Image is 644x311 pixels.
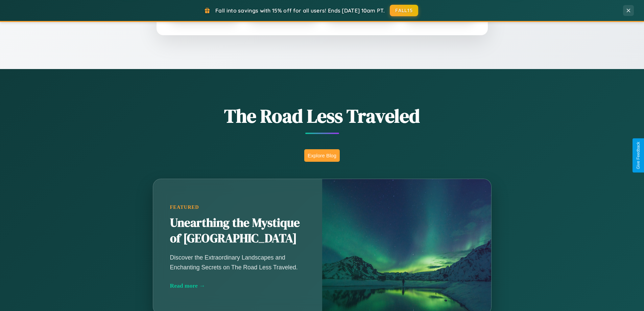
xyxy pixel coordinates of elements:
button: Explore Blog [304,149,340,162]
h2: Unearthing the Mystique of [GEOGRAPHIC_DATA] [170,215,305,246]
div: Featured [170,204,305,210]
h1: The Road Less Traveled [119,103,525,129]
div: Give Feedback [636,142,641,169]
div: Read more → [170,282,305,289]
span: Fall into savings with 15% off for all users! Ends [DATE] 10am PT. [215,7,385,14]
button: FALL15 [390,5,418,16]
p: Discover the Extraordinary Landscapes and Enchanting Secrets on The Road Less Traveled. [170,253,305,272]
